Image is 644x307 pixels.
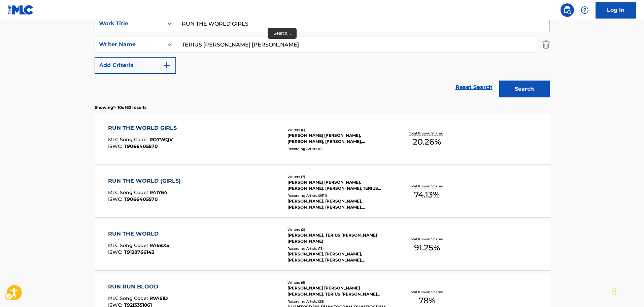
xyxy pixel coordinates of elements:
div: Recording Artists ( 13 ) [287,246,389,251]
button: Search [499,81,550,97]
div: RUN THE WORLD [108,230,169,238]
a: Log In [596,2,636,19]
input: Search... [176,36,537,53]
div: Recording Artists ( 28 ) [287,299,389,304]
input: Search... [176,16,549,32]
p: Total Known Shares: [409,289,445,295]
span: 20.26 % [413,136,441,148]
p: Showing 1 - 10 of 62 results [95,104,146,111]
button: Add Criteria [95,57,176,74]
div: [PERSON_NAME], [PERSON_NAME], [PERSON_NAME], [PERSON_NAME], [PERSON_NAME] [287,251,389,263]
div: RUN THE WORLD (GIRLS) [108,177,184,185]
span: ISWC : [108,143,124,149]
span: RA5BX5 [149,242,169,248]
p: Total Known Shares: [409,131,445,136]
span: RO7WQV [149,136,173,143]
span: ISWC : [108,196,124,202]
span: MLC Song Code : [108,189,149,195]
form: Search Form [95,15,550,101]
span: MLC Song Code : [108,136,149,143]
div: RUN RUN BLOOD [108,283,168,291]
p: Total Known Shares: [409,237,445,242]
span: 78 % [419,295,435,307]
div: [PERSON_NAME] [PERSON_NAME], [PERSON_NAME], [PERSON_NAME], TERIUS [PERSON_NAME] [PERSON_NAME] "DI... [287,179,389,191]
span: MLC Song Code : [108,295,149,301]
span: 91.25 % [414,242,440,254]
div: Chat Widget [610,275,644,307]
iframe: Hubspot Iframe [610,275,644,307]
div: RUN THE WORLD GIRLS [108,124,180,132]
img: search [563,6,571,14]
div: Writers ( 6 ) [287,127,389,132]
span: MLC Song Code : [108,242,149,248]
span: RVA51D [149,295,168,301]
p: Total Known Shares: [409,184,445,189]
div: [PERSON_NAME], [PERSON_NAME], [PERSON_NAME], [PERSON_NAME], [PERSON_NAME] [287,198,389,210]
div: Recording Artists ( 0 ) [287,146,389,151]
div: Writer Name [99,40,160,49]
div: Writers ( 6 ) [287,280,389,285]
a: Reset Search [452,80,496,95]
img: 9d2ae6d4665cec9f34b9.svg [163,61,171,69]
a: RUN THE WORLD GIRLSMLC Song Code:RO7WQVISWC:T9066405570Writers (6)[PERSON_NAME] [PERSON_NAME], [P... [95,114,550,164]
span: T9066405570 [124,196,158,202]
div: Work Title [99,20,160,28]
span: ISWC : [108,249,124,255]
div: Recording Artists ( 2511 ) [287,193,389,198]
a: RUN THE WORLD (GIRLS)MLC Song Code:R41764ISWC:T9066405570Writers (7)[PERSON_NAME] [PERSON_NAME], ... [95,167,550,217]
img: Delete Criterion [542,36,550,53]
img: help [581,6,589,14]
div: [PERSON_NAME] [PERSON_NAME] [PERSON_NAME], TERIUS [PERSON_NAME] [PERSON_NAME], [PERSON_NAME], [PE... [287,285,389,297]
div: Writers ( 2 ) [287,227,389,232]
div: [PERSON_NAME], TERIUS [PERSON_NAME] [PERSON_NAME] [287,232,389,244]
img: MLC Logo [8,5,34,15]
a: RUN THE WORLDMLC Song Code:RA5BX5ISWC:T9128766143Writers (2)[PERSON_NAME], TERIUS [PERSON_NAME] [... [95,220,550,270]
div: Writers ( 7 ) [287,174,389,179]
div: Drag [612,281,616,302]
span: T9066405570 [124,143,158,149]
span: T9128766143 [124,249,154,255]
div: [PERSON_NAME] [PERSON_NAME], [PERSON_NAME], [PERSON_NAME], [PERSON_NAME] [PERSON_NAME], [PERSON_N... [287,132,389,145]
span: R41764 [149,189,167,195]
span: 74.13 % [414,189,440,201]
